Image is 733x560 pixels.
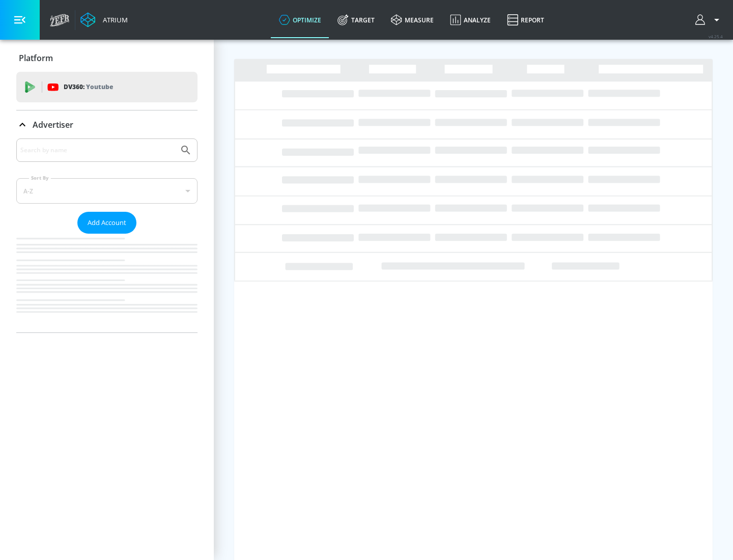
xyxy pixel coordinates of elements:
a: Target [329,2,383,38]
p: DV360: [64,81,113,93]
span: v 4.25.4 [709,34,723,39]
a: measure [383,2,442,38]
div: Atrium [99,15,128,24]
p: Platform [19,52,53,64]
div: A-Z [16,178,198,204]
a: optimize [271,2,329,38]
div: DV360: Youtube [16,72,198,102]
p: Youtube [86,81,113,92]
label: Sort By [29,175,51,181]
nav: list of Advertiser [16,234,198,332]
span: Add Account [88,217,126,229]
p: Advertiser [33,119,73,130]
div: Advertiser [16,110,198,139]
a: Atrium [80,12,128,27]
a: Analyze [442,2,499,38]
input: Search by name [20,144,175,157]
div: Advertiser [16,138,198,332]
div: Platform [16,44,198,72]
button: Add Account [77,212,136,234]
a: Report [499,2,552,38]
